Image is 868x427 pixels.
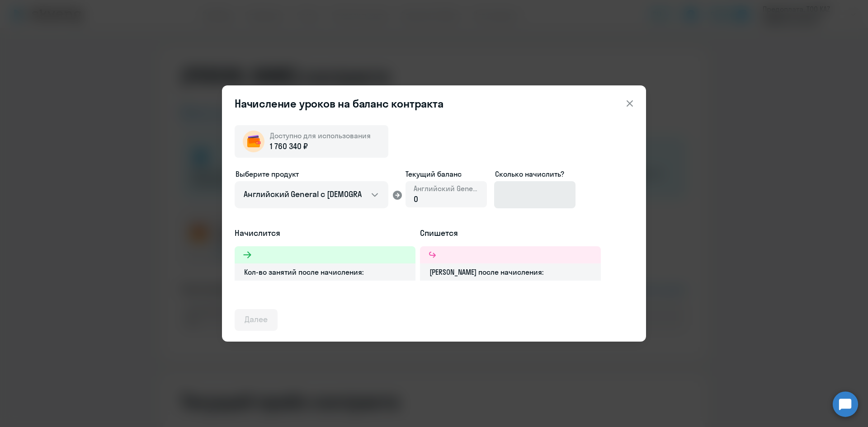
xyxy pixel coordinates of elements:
span: 0 [414,194,418,204]
img: wallet-circle.png [243,131,264,152]
span: 1 760 340 ₽ [270,141,307,152]
span: Доступно для использования [270,131,371,140]
span: Выберите продукт [236,169,299,178]
div: [PERSON_NAME] после начисления: [420,263,601,281]
h5: Спишется [420,227,601,239]
div: Кол-во занятий после начисления: [235,263,415,281]
span: Сколько начислить? [495,169,564,178]
h5: Начислится [235,227,415,239]
span: Английский General [414,183,479,193]
button: Далее [235,309,278,331]
div: Далее [245,314,268,325]
header: Начисление уроков на баланс контракта [222,96,646,111]
span: Текущий баланс [406,169,487,179]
